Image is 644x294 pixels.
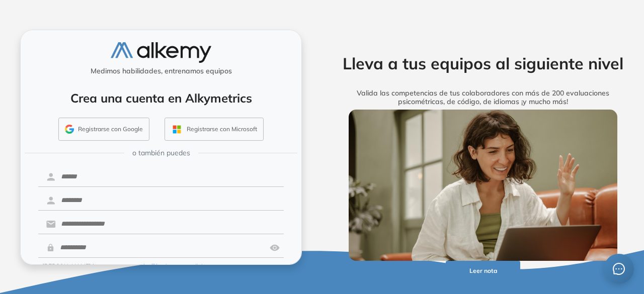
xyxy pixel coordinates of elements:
span: [PERSON_NAME] la cuenta aceptas los [42,262,216,271]
button: Leer nota [446,261,521,280]
button: Registrarse con Microsoft [165,118,264,141]
h4: Crea una cuenta en Alkymetrics [34,91,288,106]
img: img-more-info [349,110,618,261]
img: GMAIL_ICON [65,125,74,134]
img: logo-alkemy [111,42,211,63]
span: message [612,262,625,275]
h5: Medimos habilidades, entrenamos equipos [25,67,297,75]
h5: Valida las competencias de tus colaboradores con más de 200 evaluaciones psicométricas, de código... [334,89,632,106]
button: Registrarse con Google [58,118,149,141]
span: o también puedes [132,148,190,158]
img: asd [270,238,280,257]
button: Términos y condiciones [151,262,216,271]
h2: Lleva a tus equipos al siguiente nivel [334,54,632,73]
img: OUTLOOK_ICON [171,124,183,135]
